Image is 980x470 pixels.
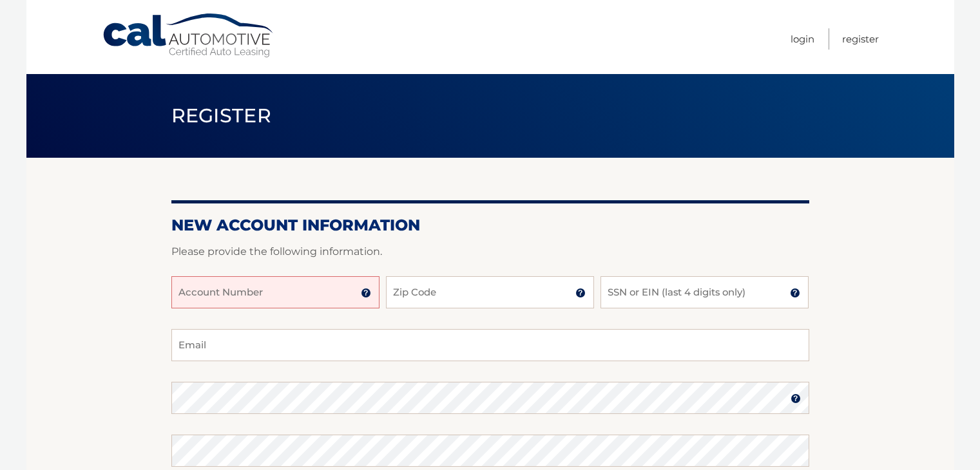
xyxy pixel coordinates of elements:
img: tooltip.svg [575,288,586,298]
img: tooltip.svg [361,288,371,298]
p: Please provide the following information. [171,243,809,261]
input: Email [171,329,809,361]
h2: New Account Information [171,216,809,235]
input: SSN or EIN (last 4 digits only) [600,276,809,308]
input: Zip Code [386,276,594,308]
a: Login [791,28,814,50]
input: Account Number [171,276,380,308]
a: Register [842,28,879,50]
span: Register [171,104,272,127]
img: tooltip.svg [791,393,801,404]
a: Cal Automotive [102,13,276,59]
img: tooltip.svg [790,288,800,298]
